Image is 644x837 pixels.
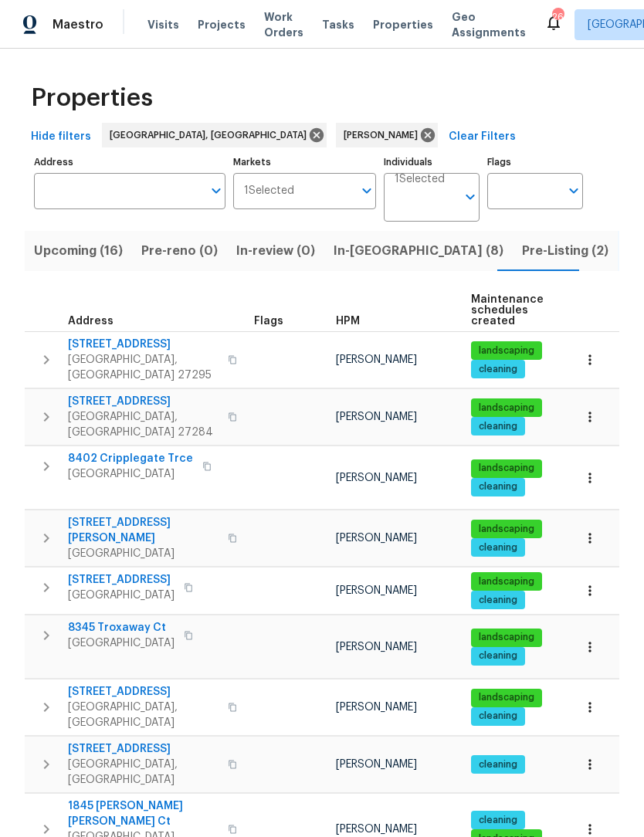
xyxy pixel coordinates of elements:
[473,363,524,376] span: cleaning
[34,158,225,167] label: Address
[31,90,153,106] span: Properties
[336,824,417,835] span: [PERSON_NAME]
[473,691,541,704] span: landscaping
[34,240,123,262] span: Upcoming (16)
[68,337,219,352] span: [STREET_ADDRESS]
[31,127,91,147] span: Hide filters
[473,523,541,536] span: landscaping
[473,594,524,607] span: cleaning
[473,814,524,827] span: cleaning
[147,17,179,32] span: Visits
[336,123,438,147] div: [PERSON_NAME]
[336,316,360,327] span: HPM
[473,710,524,723] span: cleaning
[68,635,175,651] span: [GEOGRAPHIC_DATA]
[473,420,524,433] span: cleaning
[473,344,541,358] span: landscaping
[384,158,480,167] label: Individuals
[459,186,481,208] button: Open
[473,402,541,415] span: landscaping
[102,123,327,147] div: [GEOGRAPHIC_DATA], [GEOGRAPHIC_DATA]
[68,588,175,603] span: [GEOGRAPHIC_DATA]
[205,180,227,202] button: Open
[471,294,544,327] span: Maintenance schedules created
[442,123,522,151] button: Clear Filters
[449,127,516,147] span: Clear Filters
[53,17,103,32] span: Maestro
[336,702,417,713] span: [PERSON_NAME]
[25,123,97,151] button: Hide filters
[322,19,354,30] span: Tasks
[68,515,219,546] span: [STREET_ADDRESS][PERSON_NAME]
[473,631,541,644] span: landscaping
[373,17,433,32] span: Properties
[356,180,378,202] button: Open
[473,541,524,554] span: cleaning
[68,466,193,482] span: [GEOGRAPHIC_DATA]
[336,642,417,652] span: [PERSON_NAME]
[236,240,315,262] span: In-review (0)
[141,240,218,262] span: Pre-reno (0)
[198,17,246,32] span: Projects
[68,352,219,383] span: [GEOGRAPHIC_DATA], [GEOGRAPHIC_DATA] 27295
[68,572,175,588] span: [STREET_ADDRESS]
[552,9,563,25] div: 26
[68,451,193,466] span: 8402 Cripplegate Trce
[563,180,585,202] button: Open
[68,757,219,788] span: [GEOGRAPHIC_DATA], [GEOGRAPHIC_DATA]
[395,173,445,186] span: 1 Selected
[344,127,424,143] span: [PERSON_NAME]
[336,354,417,365] span: [PERSON_NAME]
[336,412,417,422] span: [PERSON_NAME]
[68,394,219,409] span: [STREET_ADDRESS]
[264,9,303,40] span: Work Orders
[452,9,526,40] span: Geo Assignments
[68,316,114,327] span: Address
[334,240,503,262] span: In-[GEOGRAPHIC_DATA] (8)
[522,240,608,262] span: Pre-Listing (2)
[336,759,417,770] span: [PERSON_NAME]
[244,185,294,198] span: 1 Selected
[68,546,219,561] span: [GEOGRAPHIC_DATA]
[68,684,219,700] span: [STREET_ADDRESS]
[254,316,283,327] span: Flags
[473,480,524,493] span: cleaning
[473,462,541,475] span: landscaping
[473,758,524,771] span: cleaning
[336,585,417,596] span: [PERSON_NAME]
[336,473,417,483] span: [PERSON_NAME]
[68,700,219,730] span: [GEOGRAPHIC_DATA], [GEOGRAPHIC_DATA]
[68,741,219,757] span: [STREET_ADDRESS]
[68,798,219,829] span: 1845 [PERSON_NAME] [PERSON_NAME] Ct
[487,158,583,167] label: Flags
[473,649,524,662] span: cleaning
[68,620,175,635] span: 8345 Troxaway Ct
[68,409,219,440] span: [GEOGRAPHIC_DATA], [GEOGRAPHIC_DATA] 27284
[336,533,417,544] span: [PERSON_NAME]
[473,575,541,588] span: landscaping
[233,158,377,167] label: Markets
[110,127,313,143] span: [GEOGRAPHIC_DATA], [GEOGRAPHIC_DATA]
